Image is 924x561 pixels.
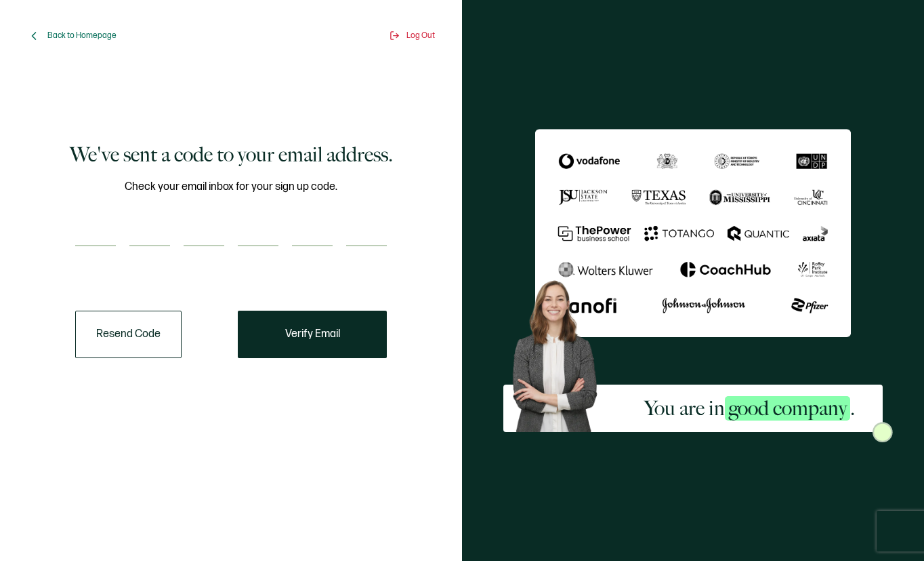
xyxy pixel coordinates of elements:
[47,31,117,41] span: Back to Homepage
[70,141,393,168] h1: We've sent a code to your email address.
[238,311,387,358] button: Verify Email
[503,273,617,433] img: Sertifier Signup - You are in <span class="strong-h">good company</span>. Hero
[125,178,337,195] span: Check your email inbox for your sign up code.
[406,31,435,41] span: Log Out
[75,311,182,358] button: Resend Code
[644,395,855,422] h2: You are in .
[698,408,924,561] iframe: Chat Widget
[535,129,852,338] img: Sertifier We've sent a code to your email address.
[285,329,340,340] span: Verify Email
[725,396,850,421] span: good company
